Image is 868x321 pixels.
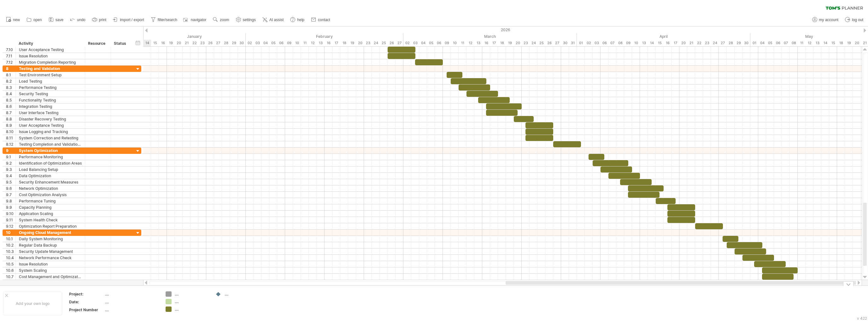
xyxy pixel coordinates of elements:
[742,40,750,46] div: Thursday, 30 April 2026
[569,40,577,46] div: Tuesday, 31 March 2026
[183,40,191,46] div: Wednesday, 21 January 2026
[175,40,183,46] div: Tuesday, 20 January 2026
[411,40,419,46] div: Tuesday, 3 March 2026
[837,40,845,46] div: Monday, 18 May 2026
[269,40,277,46] div: Thursday, 5 February 2026
[648,40,656,46] div: Tuesday, 14 April 2026
[88,40,107,47] div: Resource
[6,173,15,179] div: 9.4
[6,148,15,154] div: 9
[616,40,624,46] div: Wednesday, 8 April 2026
[234,16,258,24] a: settings
[632,40,640,46] div: Friday, 10 April 2026
[553,40,561,46] div: Friday, 27 March 2026
[56,18,63,22] span: save
[19,129,82,135] div: Issue Logging and Tracking
[443,40,451,46] div: Monday, 9 March 2026
[711,40,719,46] div: Friday, 24 April 2026
[6,211,15,217] div: 9.10
[403,33,577,40] div: March 2026
[19,255,82,261] div: Network Performance Check
[545,40,553,46] div: Thursday, 26 March 2026
[238,40,246,46] div: Friday, 30 January 2026
[72,33,246,40] div: January 2026
[19,198,82,204] div: Performance Tuning
[735,40,742,46] div: Wednesday, 29 April 2026
[332,40,340,46] div: Tuesday, 17 February 2026
[6,103,15,109] div: 8.6
[69,299,104,305] div: Date:
[277,40,285,46] div: Friday, 6 February 2026
[19,47,82,53] div: User Acceptance Testing
[254,40,261,46] div: Tuesday, 3 February 2026
[380,40,388,46] div: Wednesday, 25 February 2026
[6,223,15,229] div: 9.12
[19,72,82,78] div: Test Environment Setup
[6,78,15,84] div: 8.2
[19,223,82,229] div: Optimization Report Preparation
[6,53,15,59] div: 7.11
[19,122,82,128] div: User Acceptance Testing
[6,110,15,116] div: 8.7
[474,40,482,46] div: Friday, 13 March 2026
[19,217,82,223] div: System Health Check
[285,40,293,46] div: Monday, 9 February 2026
[6,255,15,261] div: 10.4
[656,40,664,46] div: Wednesday, 15 April 2026
[211,16,231,24] a: zoom
[466,40,474,46] div: Thursday, 12 March 2026
[506,40,514,46] div: Thursday, 19 March 2026
[396,40,403,46] div: Friday, 27 February 2026
[6,135,15,141] div: 8.11
[114,40,128,47] div: Status
[6,116,15,122] div: 8.8
[695,40,703,46] div: Wednesday, 22 April 2026
[19,103,82,109] div: Integration Testing
[608,40,616,46] div: Tuesday, 7 April 2026
[91,16,108,24] a: print
[19,91,82,97] div: Security Testing
[6,72,15,78] div: 8.1
[6,47,15,53] div: 7.10
[6,154,15,160] div: 9.1
[640,40,648,46] div: Monday, 13 April 2026
[427,40,435,46] div: Thursday, 5 March 2026
[19,192,82,198] div: Cost Optimization Analysis
[19,179,82,185] div: Security Enhancement Measures
[222,40,230,46] div: Wednesday, 28 January 2026
[19,204,82,210] div: Capacity Planning
[175,299,209,304] div: ....
[853,40,861,46] div: Wednesday, 20 May 2026
[6,248,15,254] div: 10.3
[766,40,774,46] div: Tuesday, 5 May 2026
[19,274,82,280] div: Cost Management and Optimization
[19,59,82,65] div: Migration Completion Reporting
[19,148,82,154] div: System Optimization
[105,307,158,312] div: ....
[19,211,82,217] div: Application Scaling
[6,274,15,280] div: 10.7
[6,204,15,210] div: 9.9
[191,40,198,46] div: Thursday, 22 January 2026
[852,18,863,22] span: log out
[6,179,15,185] div: 9.5
[261,40,269,46] div: Wednesday, 4 February 2026
[19,154,82,160] div: Performance Monitoring
[47,16,65,24] a: save
[6,66,15,72] div: 8
[297,18,304,22] span: help
[99,18,106,22] span: print
[843,281,853,286] div: hide legend
[372,40,380,46] div: Tuesday, 24 February 2026
[269,18,284,22] span: AI assist
[672,40,679,46] div: Friday, 17 April 2026
[149,16,179,24] a: filter/search
[348,40,356,46] div: Thursday, 19 February 2026
[6,198,15,204] div: 9.8
[6,217,15,223] div: 9.11
[3,292,62,315] div: Add your own logo
[601,40,608,46] div: Monday, 6 April 2026
[482,40,490,46] div: Monday, 16 March 2026
[758,40,766,46] div: Monday, 4 May 2026
[246,33,403,40] div: February 2026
